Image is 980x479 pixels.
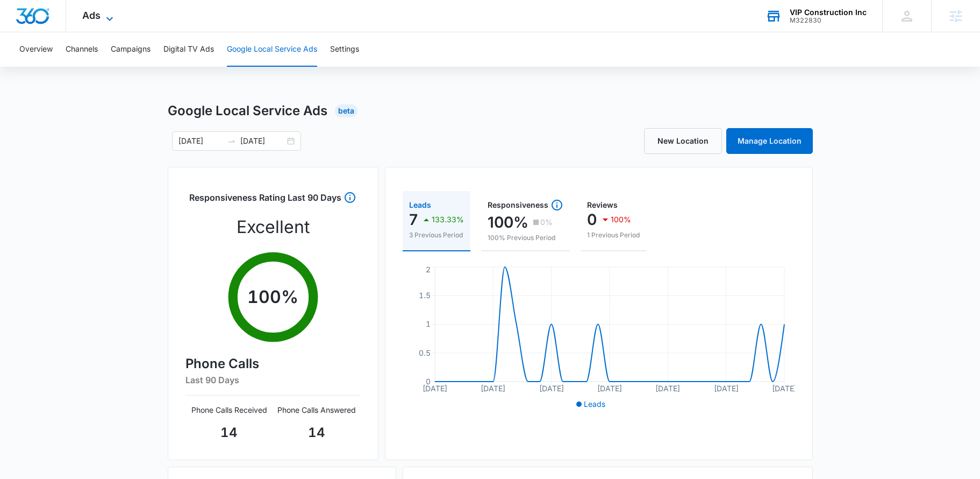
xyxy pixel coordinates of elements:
[111,32,151,67] button: Campaigns
[587,211,597,228] p: 0
[772,384,797,393] tspan: [DATE]
[488,233,563,243] p: 100% Previous Period
[82,10,101,21] span: Ads
[539,384,563,393] tspan: [DATE]
[189,191,341,210] h3: Responsiveness Rating Last 90 Days
[247,284,298,310] p: 100 %
[240,135,285,147] input: End date
[426,319,431,328] tspan: 1
[185,404,273,415] p: Phone Calls Received
[227,137,236,145] span: swap-right
[790,8,867,17] div: account name
[178,135,223,147] input: Start date
[237,214,310,240] p: Excellent
[168,101,327,121] h1: Google Local Service Ads
[481,384,505,393] tspan: [DATE]
[488,214,528,231] p: 100%
[273,423,361,442] p: 14
[330,32,359,67] button: Settings
[409,230,464,240] p: 3 Previous Period
[185,374,361,386] h6: Last 90 Days
[423,384,447,393] tspan: [DATE]
[584,399,605,408] span: Leads
[66,32,98,67] button: Channels
[611,216,631,223] p: 100%
[488,199,563,212] div: Responsiveness
[726,128,813,154] a: Manage Location
[587,230,640,240] p: 1 Previous Period
[713,384,738,393] tspan: [DATE]
[540,219,553,226] p: 0%
[419,291,431,300] tspan: 1.5
[597,384,622,393] tspan: [DATE]
[644,128,722,154] a: New Location
[426,265,431,274] tspan: 2
[19,32,53,67] button: Overview
[185,423,273,442] p: 14
[655,384,680,393] tspan: [DATE]
[335,104,357,117] div: Beta
[419,348,431,357] tspan: 0.5
[227,137,236,145] span: to
[409,201,464,209] div: Leads
[409,211,418,228] p: 7
[185,354,361,374] h4: Phone Calls
[426,377,431,386] tspan: 0
[227,32,317,67] button: Google Local Service Ads
[273,404,361,415] p: Phone Calls Answered
[587,201,640,209] div: Reviews
[790,17,867,24] div: account id
[432,216,464,223] p: 133.33%
[163,32,214,67] button: Digital TV Ads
